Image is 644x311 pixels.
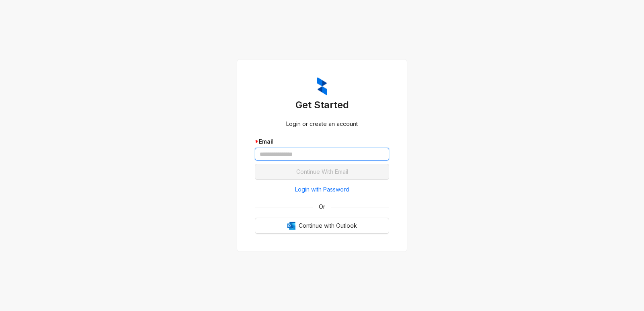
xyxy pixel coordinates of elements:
[255,164,389,180] button: Continue With Email
[255,137,389,146] div: Email
[287,222,295,230] img: Outlook
[313,202,331,211] span: Or
[255,119,389,128] div: Login or create an account
[255,183,389,196] button: Login with Password
[295,185,349,194] span: Login with Password
[317,77,327,96] img: ZumaIcon
[255,218,389,234] button: OutlookContinue with Outlook
[299,221,357,230] span: Continue with Outlook
[255,99,389,111] h3: Get Started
